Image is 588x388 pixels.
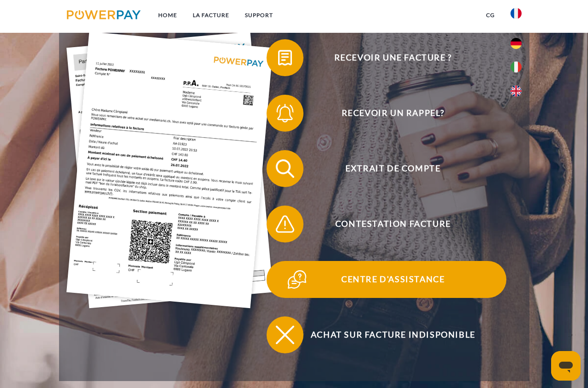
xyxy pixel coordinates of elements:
[273,46,297,69] img: qb_bill.svg
[67,10,141,19] img: logo-powerpay.svg
[150,7,185,24] a: Home
[511,38,522,49] img: de
[273,102,297,125] img: qb_bell.svg
[66,31,273,308] img: single_invoice_powerpay_fr.jpg
[478,7,503,24] a: CG
[273,212,297,236] img: qb_warning.svg
[280,316,506,353] span: Achat sur facture indisponible
[511,85,522,97] img: en
[267,39,506,76] button: Recevoir une facture ?
[185,7,237,24] a: LA FACTURE
[267,150,506,187] button: Extrait de compte
[273,157,297,180] img: qb_search.svg
[280,150,506,187] span: Extrait de compte
[267,316,506,353] button: Achat sur facture indisponible
[280,95,506,132] span: Recevoir un rappel?
[267,206,506,242] button: Contestation Facture
[551,351,581,381] iframe: Bouton de lancement de la fenêtre de messagerie
[267,261,506,298] button: Centre d'assistance
[280,206,506,242] span: Contestation Facture
[237,7,281,24] a: Support
[285,268,309,291] img: qb_help.svg
[273,323,297,346] img: qb_close.svg
[511,8,522,19] img: fr
[280,261,506,298] span: Centre d'assistance
[280,39,506,76] span: Recevoir une facture ?
[511,61,522,73] img: it
[267,95,506,132] button: Recevoir un rappel?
